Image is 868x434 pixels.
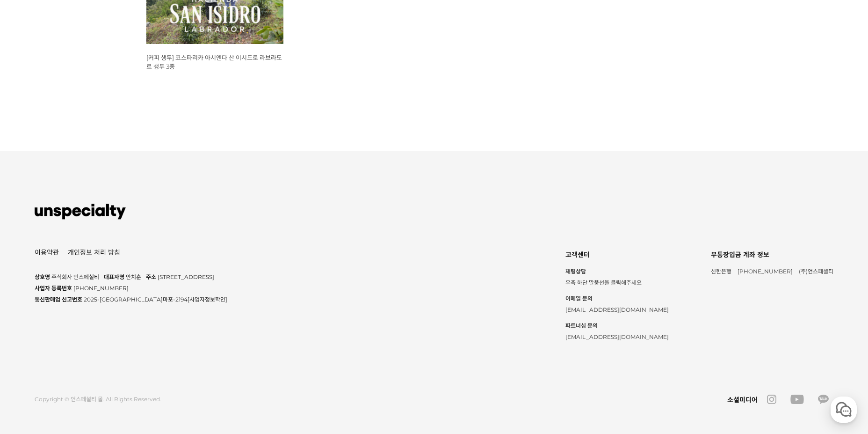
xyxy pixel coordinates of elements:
span: [STREET_ADDRESS] [158,273,214,280]
div: 고객센터 [565,248,669,261]
a: 이용약관 [35,249,59,256]
span: 주식회사 언스페셜티 [51,273,99,280]
strong: 파트너십 문의 [565,320,669,331]
a: kakao [813,395,833,404]
a: 대화 [62,297,121,320]
a: youtube [786,395,809,404]
a: 개인정보 처리 방침 [68,249,120,256]
span: 대표자명 [104,273,124,280]
span: 2025-[GEOGRAPHIC_DATA]마포-2194 [84,296,227,303]
span: 안치훈 [126,273,141,280]
img: 언스페셜티 몰 [35,198,125,226]
span: 홈 [29,311,35,318]
a: [사업자정보확인] [188,296,227,303]
div: 소셜미디어 [727,395,758,404]
a: 설정 [121,297,180,320]
span: 상호명 [35,273,50,280]
span: 사업자 등록번호 [35,285,72,292]
div: 무통장입금 계좌 정보 [711,248,833,261]
a: 홈 [3,297,62,320]
span: 신한은행 [711,268,731,275]
strong: 이메일 문의 [565,293,669,304]
span: [PHONE_NUMBER] [73,285,129,292]
span: 대화 [86,311,97,319]
span: 우측 하단 말풍선을 클릭해주세요 [565,279,642,286]
a: [커피 생두] 코스타리카 아시엔다 산 이시드로 라브라도르 생두 3종 [146,54,282,70]
div: Copyright © 언스페셜티 몰. All Rights Reserved. [35,395,161,404]
span: [EMAIL_ADDRESS][DOMAIN_NAME] [565,306,669,313]
a: instagram [762,395,781,404]
span: (주)언스페셜티 [799,268,833,275]
span: [EMAIL_ADDRESS][DOMAIN_NAME] [565,333,669,340]
span: [PHONE_NUMBER] [738,268,793,275]
span: 설정 [145,311,156,318]
span: 주소 [146,273,156,280]
span: 통신판매업 신고번호 [35,296,82,303]
strong: 채팅상담 [565,266,669,277]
